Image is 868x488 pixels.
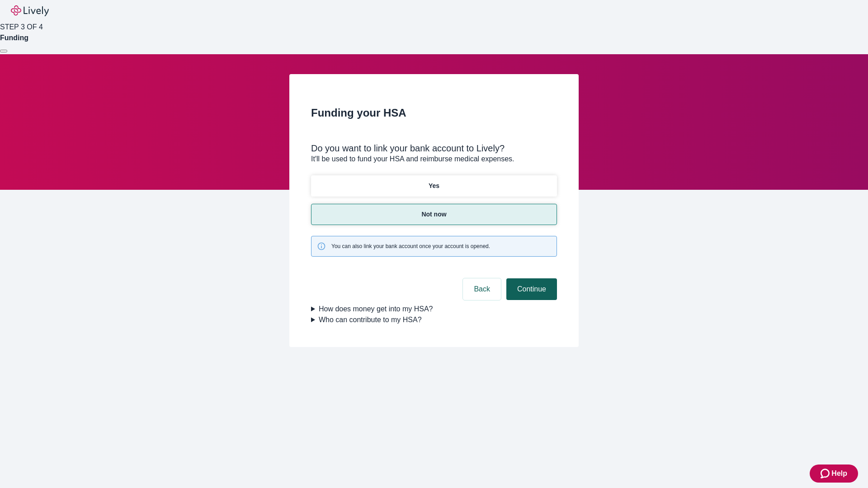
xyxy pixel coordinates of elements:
summary: Who can contribute to my HSA? [311,314,557,325]
svg: Zendesk support icon [821,468,831,479]
img: Lively [11,5,49,16]
h2: Funding your HSA [311,105,557,121]
span: Help [831,468,847,479]
button: Back [463,278,501,300]
p: It'll be used to fund your HSA and reimburse medical expenses. [311,154,557,164]
button: Zendesk support iconHelp [810,465,858,483]
button: Continue [506,278,557,300]
div: Do you want to link your bank account to Lively? [311,143,557,154]
button: Not now [311,204,557,225]
p: Not now [421,210,446,219]
p: Yes [429,181,439,191]
button: Yes [311,175,557,197]
summary: How does money get into my HSA? [311,304,557,314]
span: You can also link your bank account once your account is opened. [331,242,490,250]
